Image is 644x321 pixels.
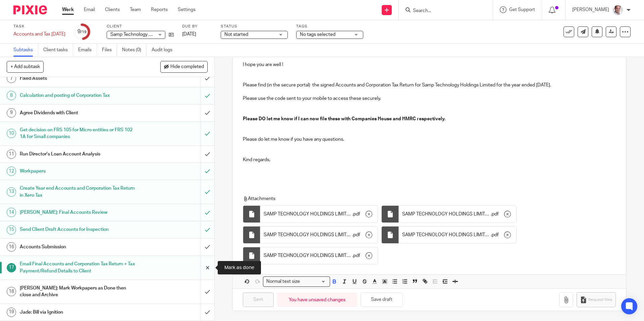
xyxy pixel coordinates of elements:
[353,232,360,238] span: pdf
[277,293,357,307] div: You have unsaved changes
[399,206,516,222] div: .
[264,232,352,238] span: SAMP TECHNOLOGY HOLDINGS LIMITED 20250228 Corporation Tax Return Signed [DATE]
[7,263,16,272] div: 17
[20,149,136,159] h1: Run Director's Loan Account Analysis
[243,61,615,68] p: I hope you are well !
[151,6,168,13] a: Reports
[107,24,174,29] label: Client
[13,5,47,14] img: Pixie
[243,293,274,307] input: Sent
[7,287,16,296] div: 18
[20,242,136,252] h1: Accounts Submission
[178,6,196,13] a: Settings
[577,292,615,307] button: Request files
[13,31,65,38] div: Accounts and Tax 28 Feb 2025
[300,32,335,37] span: No tags selected
[43,44,73,57] a: Client tasks
[122,44,147,57] a: Notes (0)
[105,6,120,13] a: Clients
[7,108,16,118] div: 9
[243,136,615,143] p: Please do let me know if you have any questions.
[20,283,136,300] h1: [PERSON_NAME]: Mark Workpapers as Done then close and Archive
[296,24,363,29] label: Tags
[353,252,360,259] span: pdf
[7,91,16,100] div: 8
[20,183,136,200] h1: Create Year end Accounts and Corporation Tax Return in Xero Tax
[243,156,615,163] p: Kind regards,
[7,308,16,317] div: 19
[80,30,87,34] small: /19
[20,224,136,235] h1: Send Client Draft Accounts for Inspection
[13,44,38,57] a: Subtasks
[20,307,136,317] h1: Jade: Bill via Ignition
[78,44,97,57] a: Emails
[243,117,445,121] strong: Please DO let me know if I can now file these with Companies House and HMRC respectively.
[264,211,352,217] span: SAMP TECHNOLOGY HOLDINGS LIMITED 20250228 CT600 Signed [DATE]
[492,211,499,217] span: pdf
[20,90,136,101] h1: Calculation and posting of Corporation Tax
[84,6,95,13] a: Email
[402,211,491,217] span: SAMP TECHNOLOGY HOLDINGS LIMITED 20250228 Computations Summary Signed [DATE]
[7,74,16,83] div: 7
[260,227,378,243] div: .
[412,8,473,14] input: Search
[302,278,326,285] input: Search for option
[7,208,16,217] div: 14
[264,252,352,259] span: SAMP TECHNOLOGY HOLDINGS LIMITED 20250228 Statutory Accounts Signed [DATE]
[7,225,16,235] div: 15
[7,129,16,138] div: 10
[243,82,615,88] p: Please find (in the secure portal) the signed Accounts and Corporation Tax Return for Samp Techno...
[20,166,136,176] h1: Workpapers
[7,242,16,252] div: 16
[7,167,16,176] div: 12
[492,232,499,238] span: pdf
[260,247,378,264] div: .
[182,24,212,29] label: Due by
[102,44,117,57] a: Files
[572,6,609,13] p: [PERSON_NAME]
[243,195,603,202] p: Attachments
[399,227,516,243] div: .
[20,207,136,217] h1: [PERSON_NAME]: Final Accounts Review
[353,211,360,217] span: pdf
[265,278,301,285] span: Normal text size
[20,73,136,83] h1: Fixed Assets
[260,206,378,222] div: .
[224,32,248,37] span: Not started
[263,276,330,287] div: Search for option
[20,108,136,118] h1: Agree Dividends with Client
[612,5,623,15] img: Munro%20Partners-3202.jpg
[152,44,177,57] a: Audit logs
[62,6,74,13] a: Work
[160,61,208,72] button: Hide completed
[13,31,65,38] div: Accounts and Tax [DATE]
[7,187,16,197] div: 13
[170,64,204,70] span: Hide completed
[130,6,141,13] a: Team
[243,95,615,102] p: Please use the code sent to your mobile to access these securely.
[7,149,16,159] div: 11
[20,125,136,142] h1: Get decision on FRS 105 for Micro entities or FRS 102 1A for Small companies
[221,24,288,29] label: Status
[182,32,196,37] span: [DATE]
[361,293,403,307] button: Save draft
[509,7,535,12] span: Get Support
[402,232,491,238] span: SAMP TECHNOLOGY HOLDINGS LIMITED 20250228 Filleted Statutory Accounts Signed [DATE]
[20,259,136,276] h1: Email Final Accounts and Corporation Tax Return + Tax Payment/Refund Details to Client
[13,24,65,29] label: Task
[7,61,44,72] button: + Add subtask
[110,32,184,37] span: Samp Technology Holdings Limited
[588,297,612,303] span: Request files
[77,28,87,36] div: 9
